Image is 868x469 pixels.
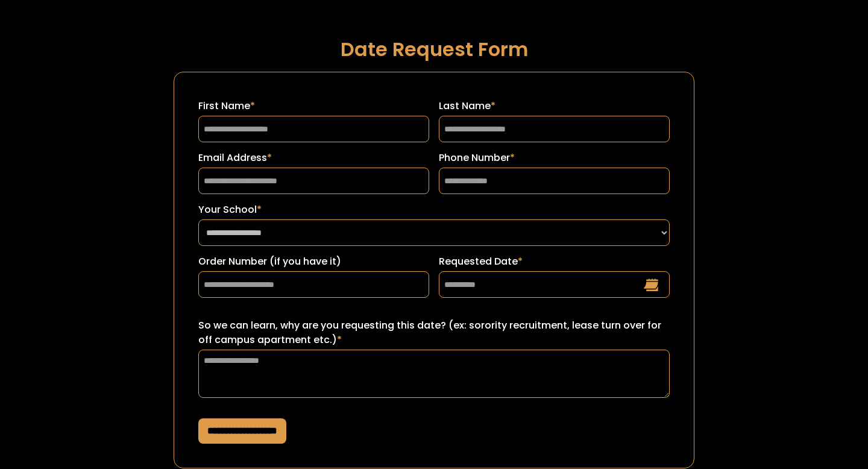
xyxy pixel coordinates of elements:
[198,254,429,269] label: Order Number (if you have it)
[198,318,670,347] label: So we can learn, why are you requesting this date? (ex: sorority recruitment, lease turn over for...
[439,151,670,165] label: Phone Number
[198,203,670,217] label: Your School
[198,151,429,165] label: Email Address
[439,99,670,113] label: Last Name
[174,72,694,468] form: Request a Date Form
[439,254,670,269] label: Requested Date
[174,39,694,60] h1: Date Request Form
[198,99,429,113] label: First Name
